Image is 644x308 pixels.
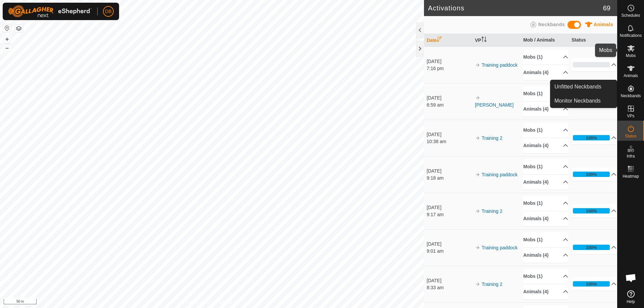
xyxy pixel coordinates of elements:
p-accordion-header: Mobs (1) [523,232,568,247]
span: Heatmap [623,174,639,178]
div: 0% [573,62,610,67]
img: arrow [475,95,480,101]
p-accordion-header: Animals (4) [523,211,568,226]
a: Help [618,288,644,306]
a: Training paddock [482,172,518,177]
a: Training 2 [482,135,502,141]
div: [DATE] [427,131,472,138]
p-accordion-header: 100% [572,277,616,291]
span: VPs [627,114,634,118]
div: [DATE] [427,168,472,175]
p-sorticon: Activate to sort [437,38,442,43]
div: 6:59 am [427,102,472,109]
a: Unfitted Neckbands [550,80,617,94]
th: VP [472,34,521,47]
a: Training 2 [482,282,502,287]
span: 69 [603,3,610,13]
span: Infra [627,154,635,158]
p-accordion-header: Animals (4) [523,284,568,299]
button: Map Layers [15,24,23,33]
div: Open chat [621,268,641,288]
p-accordion-header: 0% [572,58,616,71]
img: arrow [475,208,480,214]
div: [DATE] [427,95,472,102]
div: 7:16 pm [427,65,472,72]
p-accordion-header: Animals (4) [523,102,568,117]
p-accordion-header: Animals (4) [523,65,568,80]
img: arrow [475,135,480,141]
span: Neckbands [621,94,641,98]
p-accordion-header: Mobs (1) [523,196,568,211]
span: Notifications [620,34,642,38]
a: [PERSON_NAME] [475,102,514,108]
div: 100% [586,171,597,178]
div: 100% [586,281,597,287]
button: – [3,44,11,52]
span: Unfitted Neckbands [554,83,601,91]
span: Animals [624,74,638,78]
div: 9:17 am [427,211,472,218]
p-accordion-header: 100% [572,241,616,254]
div: 100% [573,208,610,213]
p-accordion-header: Mobs (1) [523,159,568,174]
span: Status [625,134,636,138]
p-accordion-header: Mobs (1) [523,50,568,65]
a: Training 2 [482,208,502,214]
th: Status [569,34,617,47]
span: Schedules [621,13,640,17]
p-sorticon: Activate to sort [481,38,487,43]
div: 100% [586,244,597,251]
span: Neckbands [538,22,565,27]
p-accordion-header: 100% [572,168,616,181]
div: 100% [573,172,610,177]
button: Reset Map [3,24,11,32]
div: 8:33 am [427,284,472,291]
p-accordion-header: Animals (4) [523,248,568,263]
div: [DATE] [427,58,472,65]
div: 100% [586,208,597,214]
h2: Activations [428,4,603,12]
span: Monitor Neckbands [554,97,601,105]
span: Mobs [626,54,636,58]
span: DB [105,8,111,15]
span: Help [627,300,635,304]
img: arrow [475,172,480,177]
img: arrow [475,282,480,287]
a: Training paddock [482,245,518,250]
div: [DATE] [427,277,472,284]
div: 100% [586,135,597,141]
p-accordion-header: Mobs (1) [523,86,568,101]
span: Animals [594,22,613,27]
div: 10:38 am [427,138,472,145]
div: [DATE] [427,241,472,248]
p-accordion-header: 100% [572,131,616,144]
p-accordion-header: Mobs (1) [523,269,568,284]
a: Monitor Neckbands [550,94,617,108]
div: 100% [573,135,610,140]
img: Gallagher Logo [8,5,92,17]
img: arrow [475,245,480,250]
th: Mob / Animals [521,34,569,47]
div: [DATE] [427,204,472,211]
div: 100% [573,281,610,287]
th: Date [424,34,472,47]
img: arrow [475,62,480,68]
p-accordion-header: Animals (4) [523,138,568,153]
p-accordion-header: Mobs (1) [523,123,568,138]
div: 100% [573,245,610,250]
a: Training paddock [482,62,518,68]
div: 9:01 am [427,248,472,255]
a: Privacy Policy [185,299,211,305]
a: Contact Us [219,299,238,305]
button: + [3,35,11,43]
p-accordion-header: Animals (4) [523,175,568,190]
div: 9:18 am [427,175,472,182]
p-accordion-header: 100% [572,204,616,218]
